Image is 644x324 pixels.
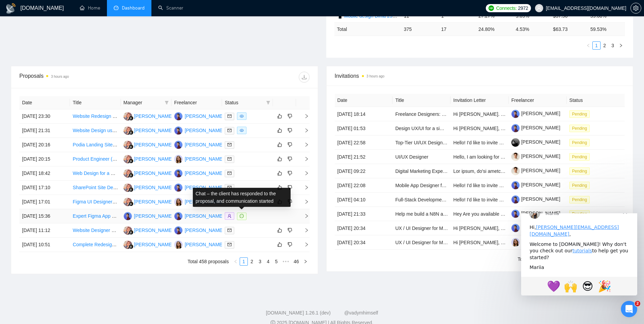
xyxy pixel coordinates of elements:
button: dislike [286,112,294,120]
a: 2 [601,42,608,49]
div: [PERSON_NAME] [134,227,173,234]
time: 3 hours ago [51,75,69,78]
li: 2 [248,257,256,266]
span: user-add [227,214,232,218]
div: [PERSON_NAME] [185,198,224,205]
a: 3 [256,258,264,265]
span: dislike [288,113,292,119]
a: Pending [569,111,592,116]
li: 1 [240,257,248,266]
img: gigradar-bm.png [129,116,133,121]
a: Pending [569,211,592,216]
button: like [276,155,284,163]
a: NS[PERSON_NAME] [124,127,173,133]
span: left [586,43,590,48]
td: Expert Figma App Designer Needed for AI Fitness App Redesign [70,209,121,223]
img: AS [174,240,183,249]
a: UI/UX Designer [395,154,428,160]
a: Website Design using Sketch Wow [73,128,146,133]
button: like [276,141,284,149]
span: ••• [280,257,291,266]
img: NS [124,126,132,135]
span: Pending [569,167,590,175]
span: Status [225,99,263,106]
th: Status [567,94,625,107]
span: 🎉 [77,67,90,79]
span: mail [227,242,232,247]
img: NS [124,112,132,121]
a: NS[PERSON_NAME] [124,113,173,119]
img: gigradar-bm.png [129,187,133,192]
div: [PERSON_NAME] [134,169,173,177]
span: Invitations [335,72,625,80]
li: Next Page [617,41,625,50]
button: dislike [286,155,294,163]
div: Welcome to [DOMAIN_NAME]! Why don't you check out our to help get you started? [8,28,108,48]
a: Complete Redesign of eSIM App [73,242,142,247]
img: NS [124,240,132,249]
div: [PERSON_NAME] [185,141,224,148]
span: dislike [288,142,292,147]
div: [PERSON_NAME] [185,184,224,191]
span: mail [227,114,232,118]
img: NS [124,226,132,235]
li: Previous Page [584,41,592,50]
a: 2 [248,258,256,265]
button: left [584,41,592,50]
td: [DATE] 17:10 [19,181,70,195]
li: 3 [609,41,617,50]
td: UI/UX Designer [392,150,450,164]
span: like [277,242,282,247]
a: [PERSON_NAME] [511,154,560,159]
th: Title [392,94,450,107]
td: [DATE] 18:42 [19,166,70,181]
td: Total [334,22,401,36]
a: AK[PERSON_NAME] [174,142,224,147]
th: Freelancer [509,94,567,107]
a: [PERSON_NAME] [511,139,560,145]
div: [PERSON_NAME] [134,241,173,248]
span: right [299,185,309,190]
div: [PERSON_NAME] [185,127,224,134]
img: AK [174,169,183,178]
span: Connects: [496,4,516,12]
td: 4.53 % [513,22,550,36]
span: Pending [569,182,590,189]
a: homeHome [80,5,100,11]
span: Pending [569,210,590,218]
iframe: Intercom live chat [621,301,637,317]
a: Web Design for a new and growing Mental Health practice [73,170,195,176]
td: Digital Marketing Expert Wanted, Wordpress, Canva, High Level [392,164,450,178]
img: AK [124,212,132,220]
span: dislike [288,242,292,247]
td: Figma UI Designer for adding on extra Mobile App Features [70,195,121,209]
img: c1BKRfeXWqy8uxsVXOyWlbCmhLOaYVRZhG1AF8lz3gjmfjet24XWdPW71_eg2D2-YY [511,124,520,132]
span: face with sunglasses reaction [58,65,75,81]
td: [DATE] 17:01 [19,195,70,209]
a: 1 [240,258,247,265]
td: [DATE] 21:33 [335,207,393,221]
span: left [234,259,238,264]
a: AK[PERSON_NAME] [174,184,224,190]
div: [PERSON_NAME] [134,212,173,220]
span: right [619,43,623,48]
a: Website Redesign and Revamp for Sewer and Drain Cleaning Business [73,113,224,119]
button: setting [630,3,641,14]
td: Podia Landing Site Organization and Completion [70,138,121,152]
td: Top-Tier UI/UX Designer for Web App and Website [392,136,450,150]
td: [DATE] 04:10 [335,193,393,207]
span: mail [227,143,232,147]
span: 2 [635,301,640,306]
span: right [303,259,308,264]
button: dislike [286,226,294,234]
a: 1 [593,42,600,49]
img: c1BKRfeXWqy8uxsVXOyWlbCmhLOaYVRZhG1AF8lz3gjmfjet24XWdPW71_eg2D2-YY [511,110,520,118]
span: raised hands reaction [41,65,58,81]
img: gigradar-bm.png [129,201,133,206]
div: [PERSON_NAME] [134,112,173,120]
button: right [301,257,310,266]
div: [PERSON_NAME] [185,169,224,177]
button: like [276,226,284,234]
td: [DATE] 20:34 [335,221,393,235]
a: Freelance Designers: Help Shape a Tool That Stops “One Small Request” from Eating Your Time [395,111,599,117]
